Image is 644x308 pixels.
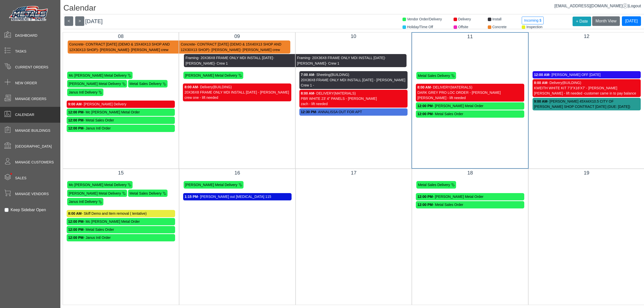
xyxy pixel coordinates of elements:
span: Concrete [492,25,507,29]
span: Vendor Order/Delivery [407,17,442,21]
div: - Metal Sales Order [417,202,523,207]
strong: 8:00 AM [301,91,314,95]
button: Incoming $ [522,17,543,24]
div: zach - lift needed [301,101,406,107]
div: 10 [299,32,408,40]
div: - Janus Intl Order [68,126,173,131]
span: Framing [185,56,198,60]
div: - [PERSON_NAME] Delivery [68,102,173,107]
strong: 8:00 AM [534,81,547,85]
strong: 9:00 AM [534,99,547,103]
div: - Janus Intl Order [68,235,174,240]
a: [EMAIL_ADDRESS][DOMAIN_NAME] [554,4,628,8]
div: - Mc [PERSON_NAME] Metal Order [68,110,173,115]
span: Metal Sales Delivery [418,73,450,77]
div: 20X36X8 FRAME ONLY MDI INSTALL [DATE] - [PERSON_NAME] [301,77,406,83]
div: - Mc [PERSON_NAME] Metal Order [68,219,174,224]
div: - [PERSON_NAME] out [MEDICAL_DATA] 115 [185,194,290,199]
h1: Calendar [63,3,644,14]
strong: 8:00 AM [417,85,431,89]
div: - Delivery [184,84,290,90]
span: [DATE] [85,18,103,24]
div: - [PERSON_NAME] 45X44X10.5 CITY OF [PERSON_NAME] SHOP CONTRACT [DATE] (DUE: [DATE]) [534,99,639,109]
span: - Crew 1 [215,61,228,65]
span: Inspection [526,25,542,29]
span: Offsite [458,25,468,29]
span: (BUILDING) [213,85,232,89]
div: - Metal Sales Order [417,111,522,117]
div: 11 [416,33,524,40]
div: [PERSON_NAME] - lift needed -customer came in to pay balance [534,91,639,96]
span: Framing [297,56,310,60]
div: KWEITH WHITE KIT 7'3"X16'X7' - [PERSON_NAME] [534,85,639,91]
div: - ANNALISSA OUT FOR APT [301,109,406,115]
span: Calendar [15,112,34,117]
span: Janus Intl Delivery [69,200,97,204]
strong: 12:00 AM [534,73,549,77]
span: - 20X36X8 FRAME ONLY MDI INSTALL [DATE] [310,56,384,60]
div: 18 [416,169,524,177]
span: Manage Vendors [15,191,49,197]
span: (BUILDING) [562,81,581,85]
span: Current Orders [15,65,48,70]
div: - Metal Sales Order [68,227,174,232]
strong: 12:30 PM [301,110,316,114]
span: Logout [629,4,641,8]
span: [PERSON_NAME] Metal Delivery [69,82,121,86]
div: | [554,3,641,9]
div: - [PERSON_NAME] Metal Order [417,194,523,199]
div: 16 [183,169,292,177]
div: - Sheeting [301,72,406,77]
button: Month View [592,16,620,26]
strong: 12:00 PM [68,118,84,122]
span: - CONTRACT [DATE] (DEMO & 15X40X13 SHOP AND 12X30X13 SHOP) [69,42,170,52]
div: - Skiff Demo and Item removal ( tentative) [68,211,174,216]
span: Mc [PERSON_NAME] Metal Delivery [69,183,127,187]
strong: 12:00 PM [68,219,84,224]
div: 17 [300,169,408,177]
span: Janus Intl Delivery [69,90,97,94]
div: crew one - lift needed [184,95,290,100]
div: 20X36X8 FRAME ONLY MDI INSTALL [DATE] - [PERSON_NAME] [184,90,290,95]
span: [PERSON_NAME] Metal Delivery [185,183,237,187]
div: - [PERSON_NAME] OFF [DATE] [534,72,639,77]
div: - DELIVERY [417,85,522,90]
span: [PERSON_NAME] Metal Delivery [69,191,121,195]
button: < [64,16,73,26]
span: - [PERSON_NAME] [98,48,129,52]
span: - 20X36X8 FRAME ONLY MDI INSTALL [DATE] [198,56,273,60]
span: Holiday/Time Off [407,25,433,29]
span: - CONTRACT [DATE] (DEMO & 15X40X13 SHOP AND 12X30X13 SHOP) [181,42,281,52]
span: Mc [PERSON_NAME] Metal Delivery [69,73,127,77]
strong: 1:15 PM [185,195,198,199]
span: Manage Orders [15,96,46,102]
span: - [PERSON_NAME] crew [129,48,168,52]
span: - [PERSON_NAME] [297,56,386,65]
div: 09 [183,32,291,40]
span: Metal Sales Delivery [130,82,162,86]
div: - [PERSON_NAME] Metal Order [417,103,522,109]
div: 08 [67,32,175,40]
button: > [75,16,84,26]
strong: 12:00 PM [68,126,84,130]
span: Sales [15,175,26,181]
span: Concrete [181,42,195,46]
strong: 12:00 PM [417,195,433,199]
span: - [PERSON_NAME] crew [240,48,280,52]
span: Metal Sales Delivery [130,191,162,195]
button: [DATE] [622,16,641,26]
span: Metal Sales Delivery [418,183,450,187]
button: + Date [573,17,591,26]
strong: 12:00 PM [417,104,433,108]
strong: 8:00 AM [184,85,198,89]
span: (MATERIALS) [450,85,472,89]
span: - [PERSON_NAME] [209,48,240,52]
span: Delivery [458,17,471,21]
span: Manage Customers [15,160,54,165]
div: 19 [532,169,641,177]
span: Dashboard [15,33,37,38]
div: - Delivery [534,80,639,85]
strong: 12:00 PM [417,203,433,207]
span: - Crew 1 [326,61,339,65]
